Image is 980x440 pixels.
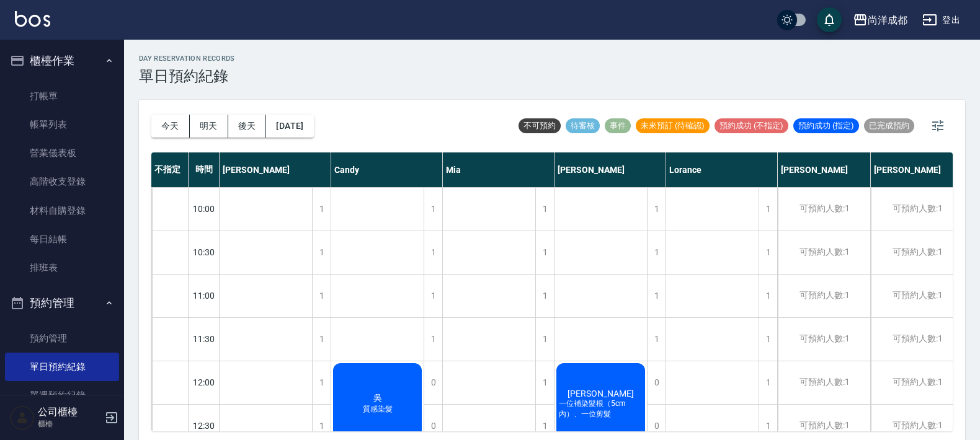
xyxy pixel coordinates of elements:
[189,187,220,231] div: 10:00
[189,231,220,274] div: 10:30
[759,231,777,274] div: 1
[38,418,101,429] p: 櫃檯
[535,275,554,317] div: 1
[331,152,443,187] div: Candy
[139,55,235,63] h2: day Reservation records
[360,404,395,415] span: 質感染髮
[151,152,189,187] div: 不指定
[5,167,119,196] a: 高階收支登錄
[535,361,554,404] div: 1
[5,196,119,225] a: 材料自購登錄
[636,120,710,131] span: 未來預訂 (待確認)
[555,152,666,187] div: [PERSON_NAME]
[424,318,442,361] div: 1
[15,11,50,27] img: Logo
[189,274,220,317] div: 11:00
[647,231,666,274] div: 1
[5,139,119,167] a: 營業儀表板
[868,12,907,28] div: 尚洋成都
[5,381,119,410] a: 單週預約紀錄
[5,45,119,77] button: 櫃檯作業
[871,152,964,187] div: [PERSON_NAME]
[647,275,666,317] div: 1
[220,152,331,187] div: [PERSON_NAME]
[5,82,119,110] a: 打帳單
[424,361,442,404] div: 0
[312,188,331,231] div: 1
[817,7,842,32] button: save
[151,115,190,138] button: 今天
[605,120,631,131] span: 事件
[871,188,963,231] div: 可預約人數:1
[778,361,870,404] div: 可預約人數:1
[778,275,870,317] div: 可預約人數:1
[556,398,645,420] span: 一位補染髮根（5cm內）、一位剪髮
[871,275,963,317] div: 可預約人數:1
[228,115,267,138] button: 後天
[778,231,870,274] div: 可預約人數:1
[266,115,313,138] button: [DATE]
[5,253,119,282] a: 排班表
[10,405,35,430] img: Person
[778,152,871,187] div: [PERSON_NAME]
[917,9,965,32] button: 登出
[759,188,777,231] div: 1
[312,231,331,274] div: 1
[424,275,442,317] div: 1
[535,188,554,231] div: 1
[871,318,963,361] div: 可預約人數:1
[778,188,870,231] div: 可預約人數:1
[759,361,777,404] div: 1
[864,120,914,131] span: 已完成預約
[871,231,963,274] div: 可預約人數:1
[443,152,555,187] div: Mia
[312,318,331,361] div: 1
[139,68,235,85] h3: 單日預約紀錄
[189,152,220,187] div: 時間
[5,225,119,253] a: 每日結帳
[647,361,666,404] div: 0
[312,361,331,404] div: 1
[647,188,666,231] div: 1
[38,406,101,418] h5: 公司櫃檯
[312,275,331,317] div: 1
[715,120,788,131] span: 預約成功 (不指定)
[848,7,912,33] button: 尚洋成都
[565,389,636,398] span: [PERSON_NAME]
[759,275,777,317] div: 1
[666,152,778,187] div: Lorance
[519,120,561,131] span: 不可預約
[189,361,220,404] div: 12:00
[371,393,385,404] span: 吳
[5,287,119,319] button: 預約管理
[5,353,119,381] a: 單日預約紀錄
[424,231,442,274] div: 1
[759,318,777,361] div: 1
[793,120,859,131] span: 預約成功 (指定)
[535,318,554,361] div: 1
[189,317,220,361] div: 11:30
[778,318,870,361] div: 可預約人數:1
[871,361,963,404] div: 可預約人數:1
[190,115,228,138] button: 明天
[5,324,119,353] a: 預約管理
[566,120,600,131] span: 待審核
[424,188,442,231] div: 1
[535,231,554,274] div: 1
[647,318,666,361] div: 1
[5,110,119,139] a: 帳單列表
